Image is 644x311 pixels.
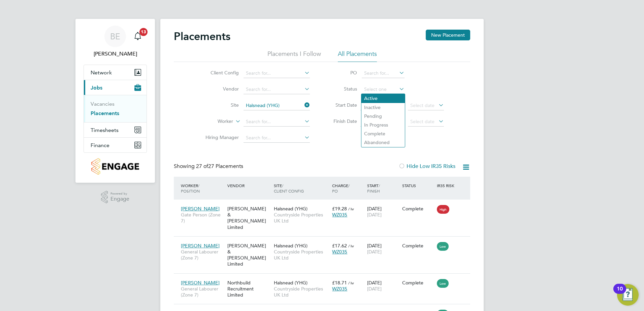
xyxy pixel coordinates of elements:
[267,50,321,62] li: Placements I Follow
[110,191,129,197] span: Powered by
[365,276,400,295] div: [DATE]
[200,102,239,108] label: Site
[179,276,470,282] a: [PERSON_NAME]General Labourer (Zone 7)Northbuild Recruitment LimitedHalsnead (YHG)Countryside Pro...
[330,179,365,197] div: Charge
[348,280,354,285] span: / hr
[361,120,405,129] li: In Progress
[226,179,272,192] div: Vendor
[348,206,354,211] span: / hr
[410,118,434,125] span: Select date
[361,129,405,138] li: Complete
[244,69,310,78] input: Search for...
[179,202,470,208] a: [PERSON_NAME]Gate Person (Zone 7)[PERSON_NAME] & [PERSON_NAME] LimitedHalsnead (YHG)Countryside P...
[332,212,347,218] span: WZ035
[327,70,357,76] label: PO
[338,50,377,62] li: All Placements
[348,243,354,248] span: / hr
[101,191,130,204] a: Powered byEngage
[181,206,220,212] span: [PERSON_NAME]
[435,179,458,192] div: IR35 Risk
[361,103,405,112] li: Inactive
[274,286,329,298] span: Countryside Properties UK Ltd
[91,158,139,175] img: countryside-properties-logo-retina.png
[274,206,308,212] span: Halsnead (YHG)
[365,202,400,221] div: [DATE]
[110,32,120,41] span: BE
[244,117,310,127] input: Search for...
[84,123,147,137] button: Timesheets
[274,183,304,194] span: / Client Config
[91,127,119,133] span: Timesheets
[181,243,220,249] span: [PERSON_NAME]
[274,280,308,286] span: Halsnead (YHG)
[617,289,623,298] div: 10
[437,205,449,214] span: High
[196,163,243,170] span: 27 Placements
[362,85,405,94] input: Select one
[274,212,329,224] span: Countryside Properties UK Ltd
[84,50,147,58] span: Billy Eadie
[617,284,639,306] button: Open Resource Center, 10 new notifications
[131,26,144,47] a: 13
[274,249,329,261] span: Countryside Properties UK Ltd
[327,86,357,92] label: Status
[84,65,147,80] button: Network
[362,69,405,78] input: Search for...
[179,179,226,197] div: Worker
[110,196,129,202] span: Engage
[226,202,272,234] div: [PERSON_NAME] & [PERSON_NAME] Limited
[84,80,147,95] button: Jobs
[226,239,272,271] div: [PERSON_NAME] & [PERSON_NAME] Limited
[200,134,239,140] label: Hiring Manager
[91,69,112,76] span: Network
[194,118,233,125] label: Worker
[332,183,350,194] span: / PO
[437,242,449,251] span: Low
[402,206,434,212] div: Complete
[226,276,272,302] div: Northbuild Recruitment Limited
[400,179,436,192] div: Status
[244,133,310,143] input: Search for...
[332,206,347,212] span: £19.28
[398,163,455,170] label: Hide Low IR35 Risks
[274,243,308,249] span: Halsnead (YHG)
[196,163,208,170] span: 27 of
[91,101,115,107] a: Vacancies
[327,102,357,108] label: Start Date
[367,286,382,292] span: [DATE]
[327,118,357,124] label: Finish Date
[179,239,470,245] a: [PERSON_NAME]General Labourer (Zone 7)[PERSON_NAME] & [PERSON_NAME] LimitedHalsnead (YHG)Countrys...
[361,138,405,147] li: Abandoned
[402,280,434,286] div: Complete
[200,70,239,76] label: Client Config
[84,138,147,152] button: Finance
[365,179,400,197] div: Start
[437,279,449,288] span: Low
[426,30,470,40] button: New Placement
[332,243,347,249] span: £17.62
[272,179,330,197] div: Site
[181,286,224,298] span: General Labourer (Zone 7)
[181,249,224,261] span: General Labourer (Zone 7)
[361,94,405,103] li: Active
[91,84,102,91] span: Jobs
[181,183,200,194] span: / Position
[139,28,148,36] span: 13
[91,110,119,116] a: Placements
[174,30,230,43] h2: Placements
[174,163,245,170] div: Showing
[367,249,382,255] span: [DATE]
[244,101,310,110] input: Search for...
[367,212,382,218] span: [DATE]
[332,249,347,255] span: WZ035
[244,85,310,94] input: Search for...
[91,142,109,148] span: Finance
[181,212,224,224] span: Gate Person (Zone 7)
[84,158,147,175] a: Go to home page
[332,286,347,292] span: WZ035
[75,19,155,183] nav: Main navigation
[410,102,434,108] span: Select date
[361,112,405,120] li: Pending
[84,26,147,58] a: BE[PERSON_NAME]
[367,183,380,194] span: / Finish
